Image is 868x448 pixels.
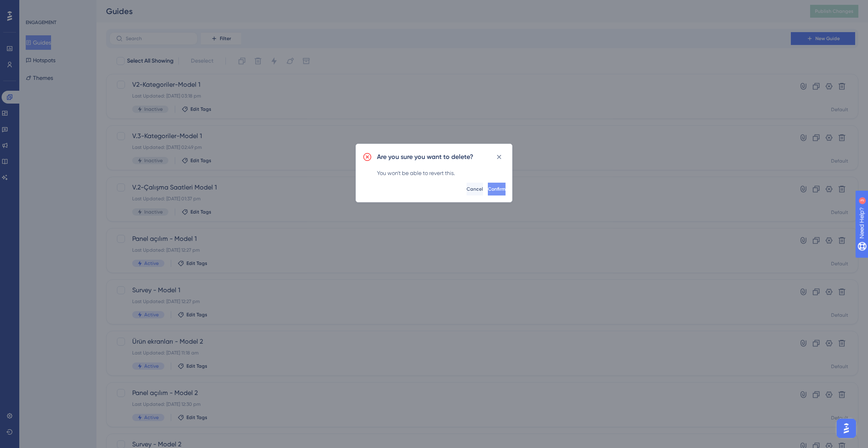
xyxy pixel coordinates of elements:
[377,152,473,162] h2: Are you sure you want to delete?
[488,186,506,192] span: Confirm
[56,4,58,10] div: 3
[19,2,50,12] span: Need Help?
[377,168,506,178] div: You won't be able to revert this.
[467,186,483,192] span: Cancel
[834,416,858,440] iframe: UserGuiding AI Assistant Launcher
